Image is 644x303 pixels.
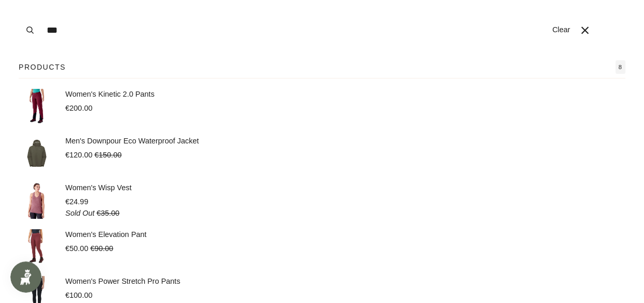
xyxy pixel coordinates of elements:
[65,276,180,287] p: Women's Power Stretch Pro Pants
[65,151,92,159] span: €120.00
[65,229,147,241] p: Women's Elevation Pant
[19,182,625,219] a: Women's Wisp Vest €24.99 Sold Out €35.00
[19,136,55,172] img: Men's Downpour Eco Waterproof Jacket
[65,182,132,194] p: Women's Wisp Vest
[19,229,625,266] a: Women's Elevation Pant €50.00 €90.00
[96,209,119,217] span: €35.00
[65,291,92,299] span: €100.00
[94,151,121,159] span: €150.00
[19,229,55,266] img: Women's Elevation Pant
[65,197,88,206] span: €24.99
[19,182,55,219] img: Women's Wisp Vest
[19,136,625,172] a: Men's Downpour Eco Waterproof Jacket €120.00 €150.00
[65,244,88,253] span: €50.00
[65,209,94,217] em: Sold Out
[65,104,92,112] span: €200.00
[19,89,625,125] a: Women's Kinetic 2.0 Pants €200.00
[90,244,113,253] span: €90.00
[65,89,155,100] p: Women's Kinetic 2.0 Pants
[19,62,66,73] p: Products
[19,89,55,125] img: Women's Kinetic 2.0 Pants
[65,136,199,147] p: Men's Downpour Eco Waterproof Jacket
[10,261,41,293] iframe: Button to open loyalty program pop-up
[615,60,625,74] span: 8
